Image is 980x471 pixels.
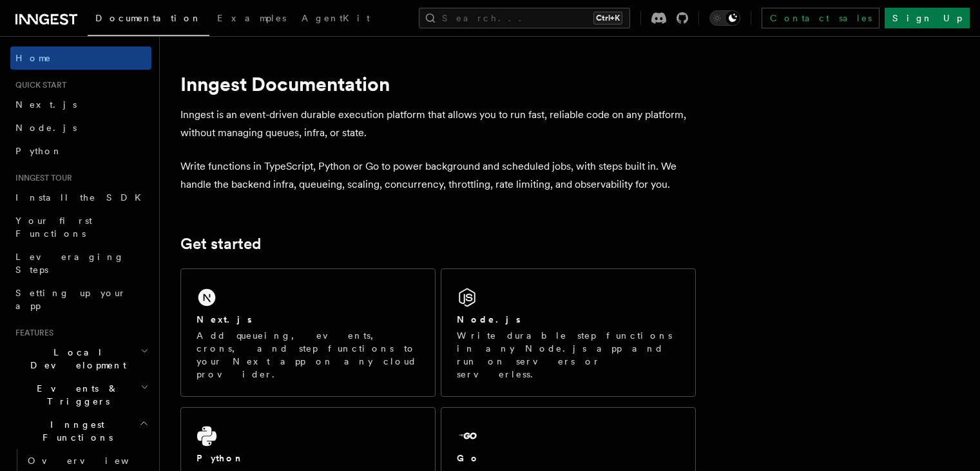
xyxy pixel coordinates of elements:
[197,329,419,381] p: Add queueing, events, crons, and step functions to your Next app on any cloud provider.
[419,8,630,28] button: Search...Ctrl+K
[10,173,72,183] span: Inngest tour
[302,13,370,23] span: AgentKit
[95,13,202,23] span: Documentation
[709,10,740,26] button: Toggle dark mode
[10,341,151,377] button: Local Development
[28,456,160,466] span: Overview
[10,346,140,372] span: Local Development
[294,4,378,35] a: AgentKit
[10,377,151,413] button: Events & Triggers
[10,209,151,245] a: Your first Functions
[885,8,970,28] a: Sign Up
[10,328,53,338] span: Features
[10,139,151,163] a: Python
[15,215,92,239] span: Your first Functions
[10,418,139,444] span: Inngest Functions
[15,192,149,203] span: Install the SDK
[180,72,696,95] h1: Inngest Documentation
[15,123,77,133] span: Node.js
[217,13,286,23] span: Examples
[180,268,436,397] a: Next.jsAdd queueing, events, crons, and step functions to your Next app on any cloud provider.
[197,452,244,465] h2: Python
[10,382,140,408] span: Events & Triggers
[88,4,209,36] a: Documentation
[15,52,52,65] span: Home
[180,106,696,142] p: Inngest is an event-driven durable execution platform that allows you to run fast, reliable code ...
[762,8,879,28] a: Contact sales
[10,245,151,281] a: Leveraging Steps
[10,186,151,209] a: Install the SDK
[593,12,622,25] kbd: Ctrl+K
[15,288,126,311] span: Setting up your app
[457,452,480,465] h2: Go
[10,281,151,317] a: Setting up your app
[15,99,77,110] span: Next.js
[10,413,151,449] button: Inngest Functions
[457,329,680,381] p: Write durable step functions in any Node.js app and run on servers or serverless.
[457,313,521,326] h2: Node.js
[15,146,62,156] span: Python
[197,313,252,326] h2: Next.js
[10,116,151,139] a: Node.js
[209,4,294,35] a: Examples
[15,252,124,275] span: Leveraging Steps
[10,93,151,116] a: Next.js
[180,235,261,253] a: Get started
[10,80,66,90] span: Quick start
[180,157,696,194] p: Write functions in TypeScript, Python or Go to power background and scheduled jobs, with steps bu...
[10,46,151,70] a: Home
[441,268,696,397] a: Node.jsWrite durable step functions in any Node.js app and run on servers or serverless.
